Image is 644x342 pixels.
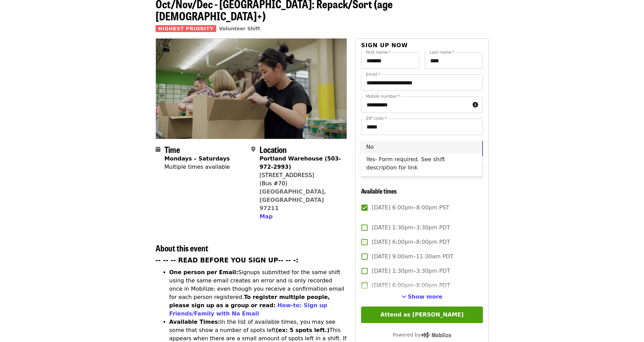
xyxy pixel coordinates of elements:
[361,153,482,174] li: Yes- Form required. See shift description for link
[156,242,208,254] span: About this event
[165,155,230,162] strong: Mondays – Saturdays
[361,186,397,195] span: Available times
[260,143,287,155] span: Location
[372,224,450,232] span: [DATE] 1:30pm–3:30pm PDT
[251,146,255,153] i: map-marker-alt icon
[372,281,450,290] span: [DATE] 6:00pm–8:00pm PDT
[219,26,260,31] a: Volunteer Shift
[361,141,482,153] li: No
[156,25,217,32] span: Highest Priority
[169,269,239,276] strong: One person per Email:
[421,332,451,338] img: Powered by Mobilize
[372,267,450,275] span: [DATE] 1:30pm–3:30pm PDT
[402,293,443,301] button: See more timeslots
[169,302,327,317] a: How-to: Sign up Friends/Family with No Email
[361,74,483,91] input: Email
[169,294,330,309] strong: To register multiple people, please sign up as a group or read:
[361,42,408,49] span: Sign up now
[260,171,341,179] div: [STREET_ADDRESS]
[156,146,160,153] i: calendar icon
[260,188,326,211] a: [GEOGRAPHIC_DATA], [GEOGRAPHIC_DATA] 97211
[372,238,450,246] span: [DATE] 6:00pm–8:00pm PDT
[361,307,483,323] button: Attend as [PERSON_NAME]
[260,213,273,221] button: Map
[361,118,483,135] input: ZIP code
[372,252,453,261] span: [DATE] 9:00am–11:30am PDT
[372,204,449,212] span: [DATE] 6:00pm–8:00pm PST
[156,39,347,138] img: Oct/Nov/Dec - Portland: Repack/Sort (age 8+) organized by Oregon Food Bank
[366,72,380,76] label: Email
[260,155,341,170] strong: Portland Warehouse (503-972-2993)
[366,50,391,54] label: First name
[361,96,469,113] input: Mobile number
[165,143,180,155] span: Time
[165,163,230,171] div: Multiple times available
[473,102,478,108] i: circle-info icon
[366,94,400,99] label: Mobile number
[260,213,273,220] span: Map
[169,319,220,325] strong: Available Times:
[393,332,451,338] span: Powered by
[361,52,419,69] input: First name
[156,257,299,264] strong: -- -- -- READ BEFORE YOU SIGN UP-- -- -:
[366,116,387,121] label: ZIP code
[430,50,454,54] label: Last name
[425,52,483,69] input: Last name
[260,179,341,188] div: (Bus #70)
[408,293,443,300] span: Show more
[169,268,347,318] li: Signups submitted for the same shift using the same email creates an error and is only recorded o...
[276,327,329,333] strong: (ex: 5 spots left.)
